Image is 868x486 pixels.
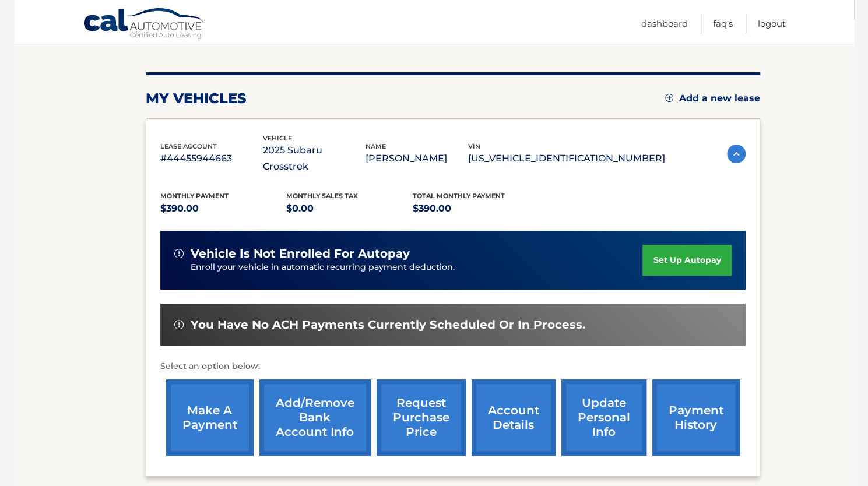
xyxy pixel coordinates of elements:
[286,200,413,217] p: $0.00
[413,192,505,200] span: Total Monthly Payment
[191,261,643,274] p: Enroll your vehicle in automatic recurring payment deduction.
[468,142,480,150] span: vin
[160,150,263,167] p: #44455944663
[286,192,358,200] span: Monthly sales Tax
[263,142,366,175] p: 2025 Subaru Crosstrek
[259,379,371,456] a: Add/Remove bank account info
[641,14,688,33] a: Dashboard
[160,360,746,374] p: Select an option below:
[191,318,585,332] span: You have no ACH payments currently scheduled or in process.
[366,142,386,150] span: name
[377,379,466,456] a: request purchase price
[713,14,733,33] a: FAQ's
[160,192,229,200] span: Monthly Payment
[642,245,731,276] a: set up autopay
[366,150,468,167] p: [PERSON_NAME]
[652,379,740,456] a: payment history
[263,134,292,142] span: vehicle
[665,94,673,102] img: add.svg
[174,320,184,329] img: alert-white.svg
[561,379,646,456] a: update personal info
[166,379,254,456] a: make a payment
[758,14,786,33] a: Logout
[413,200,539,217] p: $390.00
[665,93,760,104] a: Add a new lease
[191,246,410,261] span: vehicle is not enrolled for autopay
[83,8,205,41] a: Cal Automotive
[146,90,247,107] h2: my vehicles
[468,150,665,167] p: [US_VEHICLE_IDENTIFICATION_NUMBER]
[174,249,184,258] img: alert-white.svg
[727,145,746,163] img: accordion-active.svg
[472,379,556,456] a: account details
[160,200,287,217] p: $390.00
[160,142,217,150] span: lease account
